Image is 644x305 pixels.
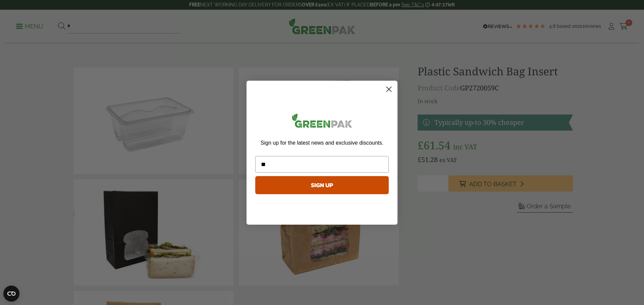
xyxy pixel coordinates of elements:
span: Sign up for the latest news and exclusive discounts. [261,140,383,146]
button: SIGN UP [255,176,389,194]
button: Open CMP widget [3,286,19,302]
button: Close dialog [383,83,395,95]
img: greenpak_logo [255,111,389,133]
input: Email [255,156,389,173]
